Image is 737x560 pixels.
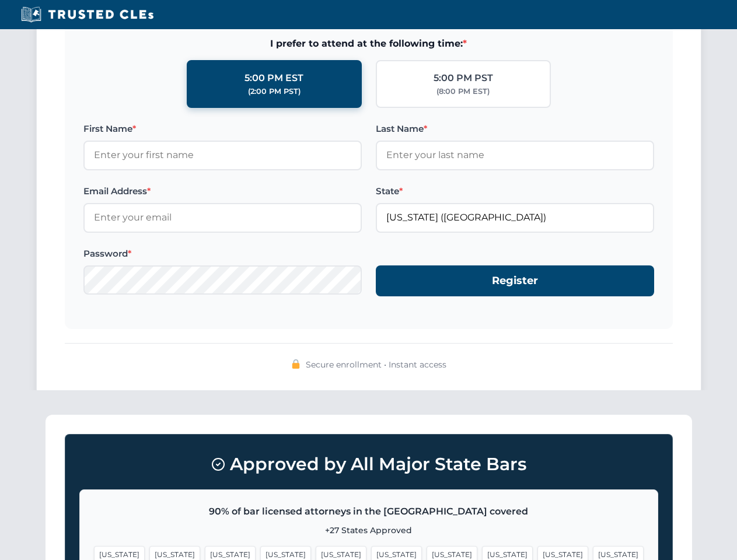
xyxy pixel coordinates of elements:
[291,359,301,369] img: 🔒
[376,265,654,296] button: Register
[434,71,493,86] div: 5:00 PM PST
[83,184,362,198] label: Email Address
[94,524,644,537] p: +27 States Approved
[436,86,490,97] div: (8:00 PM EST)
[94,504,644,519] p: 90% of bar licensed attorneys in the [GEOGRAPHIC_DATA] covered
[83,247,362,261] label: Password
[376,203,654,232] input: Florida (FL)
[376,122,654,136] label: Last Name
[306,358,446,371] span: Secure enrollment • Instant access
[376,184,654,198] label: State
[248,86,301,97] div: (2:00 PM PST)
[244,71,303,86] div: 5:00 PM EST
[83,203,362,232] input: Enter your email
[83,141,362,170] input: Enter your first name
[83,36,654,51] span: I prefer to attend at the following time:
[376,141,654,170] input: Enter your last name
[79,449,658,480] h3: Approved by All Major State Bars
[83,122,362,136] label: First Name
[18,6,157,23] img: Trusted CLEs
